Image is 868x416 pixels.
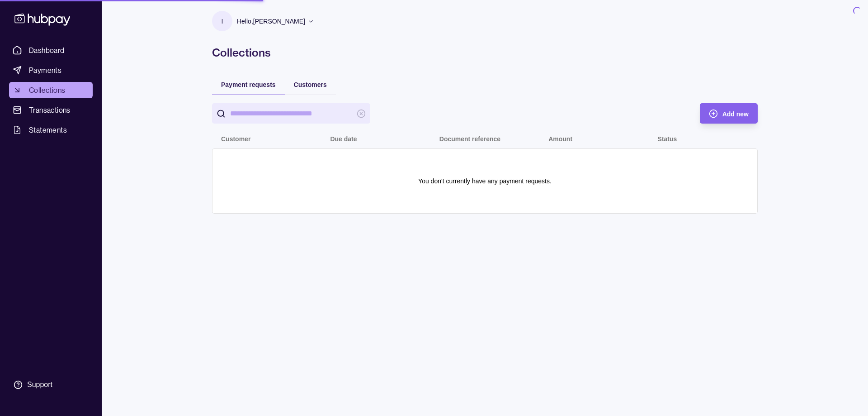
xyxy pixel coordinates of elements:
[27,380,52,390] div: Support
[9,375,93,394] a: Support
[418,176,552,186] p: You don't currently have any payment requests.
[9,82,93,98] a: Collections
[221,81,276,88] span: Payment requests
[230,103,352,124] input: search
[9,42,93,58] a: Dashboard
[29,105,71,115] span: Transactions
[294,81,327,88] span: Customers
[29,124,67,135] span: Statements
[29,65,61,76] span: Payments
[658,135,677,143] p: Status
[9,62,93,78] a: Payments
[9,102,93,118] a: Transactions
[9,122,93,138] a: Statements
[221,135,250,143] p: Customer
[722,110,749,118] span: Add new
[222,16,223,26] p: I
[330,135,357,143] p: Due date
[212,45,758,60] h1: Collections
[548,135,572,143] p: Amount
[237,16,305,26] p: Hello, [PERSON_NAME]
[29,85,65,96] span: Collections
[439,135,500,143] p: Document reference
[700,103,758,124] button: Add new
[29,45,65,56] span: Dashboard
